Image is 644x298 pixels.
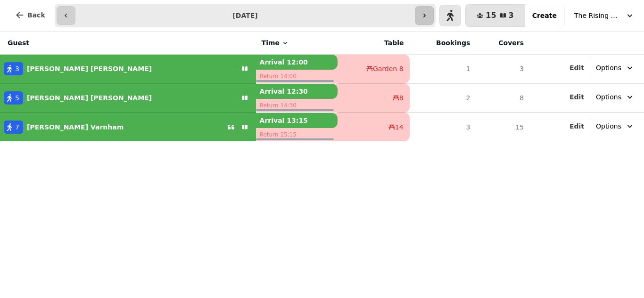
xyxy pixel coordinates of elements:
button: Edit [570,92,584,102]
span: 7 [15,122,19,132]
button: The Rising Sun [569,7,640,24]
span: 3 [15,64,19,73]
span: 5 [15,93,19,103]
p: Return 14:30 [256,99,338,112]
p: Return 14:00 [256,70,338,83]
p: Arrival 12:30 [256,84,338,99]
button: Time [262,38,289,48]
th: Bookings [410,32,476,55]
p: Arrival 13:15 [256,113,338,128]
p: [PERSON_NAME] [PERSON_NAME] [27,93,152,103]
button: 153 [465,4,525,27]
button: Back [8,4,53,26]
span: 14 [395,122,404,132]
th: Covers [476,32,529,55]
button: Edit [570,63,584,72]
p: [PERSON_NAME] Varnham [27,122,124,132]
span: Time [262,38,280,48]
span: Back [27,12,45,18]
td: 3 [476,55,529,84]
span: 8 [399,93,404,103]
td: 1 [410,55,476,84]
th: Table [338,32,410,55]
p: [PERSON_NAME] [PERSON_NAME] [27,64,152,73]
span: 15 [486,12,496,19]
span: Edit [570,64,584,71]
td: 8 [476,83,529,113]
td: 15 [476,113,529,141]
td: 3 [410,113,476,141]
p: Arrival 12:00 [256,55,338,70]
span: Options [596,92,621,102]
span: Garden 8 [373,64,404,73]
span: Edit [570,123,584,129]
button: Options [590,118,640,135]
span: Edit [570,94,584,100]
span: Options [596,63,621,72]
span: The Rising Sun [574,11,621,20]
button: Options [590,59,640,76]
button: Edit [570,121,584,131]
button: Options [590,89,640,105]
p: Return 15:15 [256,128,338,141]
span: Options [596,121,621,131]
span: Create [532,12,557,19]
button: Create [525,4,564,27]
td: 2 [410,83,476,113]
span: 3 [509,12,514,19]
